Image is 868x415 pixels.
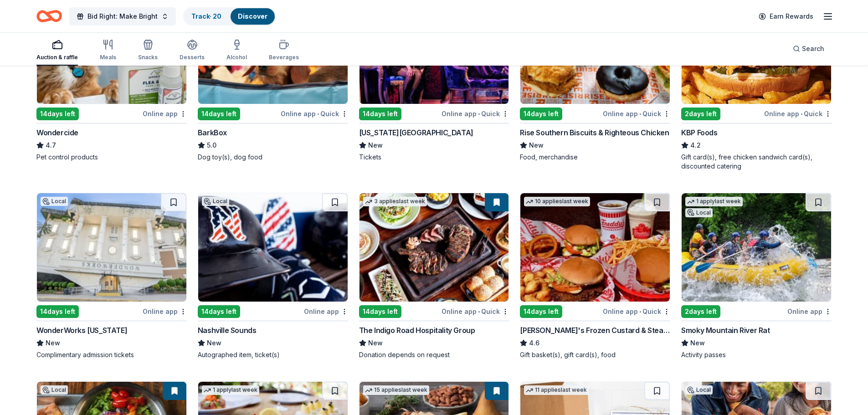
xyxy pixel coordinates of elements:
span: New [46,338,60,348]
span: Search [802,43,824,54]
div: 2 days left [681,108,720,120]
div: Dog toy(s), dog food [198,153,348,162]
div: 3 applies last week [363,197,427,206]
span: New [529,140,544,151]
div: Online app Quick [442,108,509,119]
span: New [368,140,383,151]
div: 14 days left [520,108,562,120]
div: Tickets [359,153,509,162]
img: Image for Smoky Mountain River Rat [682,193,831,302]
span: New [207,338,221,348]
div: Local [685,385,713,395]
img: Image for The Indigo Road Hospitality Group [360,193,509,302]
div: Rise Southern Biscuits & Righteous Chicken [520,127,669,138]
div: 14 days left [36,108,79,120]
span: 4.6 [529,338,539,348]
a: Image for The Indigo Road Hospitality Group3 applieslast week14days leftOnline app•QuickThe Indig... [359,193,509,359]
div: Local [41,197,68,206]
div: Activity passes [681,350,832,359]
div: 1 apply last week [685,197,743,206]
div: [PERSON_NAME]'s Frozen Custard & Steakburgers [520,325,670,336]
button: Snacks [138,36,158,66]
div: 10 applies last week [524,197,590,206]
div: Gift card(s), free chicken sandwich card(s), discounted catering [681,153,832,171]
button: Desserts [180,36,205,66]
div: 14 days left [36,305,79,318]
button: Auction & raffle [36,36,78,66]
div: WonderWorks [US_STATE] [36,325,127,336]
div: Autographed item, ticket(s) [198,350,348,359]
div: Complimentary admission tickets [36,350,187,359]
div: Alcohol [226,54,247,61]
div: Local [685,208,713,217]
span: 4.7 [46,140,56,151]
div: 1 apply last week [202,385,259,395]
div: KBP Foods [681,127,717,138]
div: The Indigo Road Hospitality Group [359,325,475,336]
div: Online app Quick [603,306,670,317]
div: Online app [143,306,187,317]
span: • [639,308,641,315]
div: 14 days left [198,108,240,120]
button: Bid Right: Make Bright [69,7,176,26]
div: Wondercide [36,127,78,138]
span: • [478,110,480,118]
a: Home [36,5,62,27]
div: Online app [304,306,348,317]
img: Image for WonderWorks Tennessee [37,193,186,302]
span: 5.0 [207,140,216,151]
div: Local [41,385,68,395]
a: Image for Freddy's Frozen Custard & Steakburgers10 applieslast week14days leftOnline app•Quick[PE... [520,193,670,359]
button: Track· 20Discover [183,7,276,26]
div: 14 days left [359,305,401,318]
span: New [690,338,705,348]
div: Local [202,197,229,206]
a: Image for Nashville SoundsLocal14days leftOnline appNashville SoundsNewAutographed item, ticket(s) [198,193,348,359]
button: Meals [100,36,116,66]
div: Auction & raffle [36,54,78,61]
button: Alcohol [226,36,247,66]
div: Online app [143,108,187,119]
button: Search [786,40,832,58]
div: Online app Quick [281,108,348,119]
span: 4.2 [690,140,701,151]
div: 15 applies last week [363,385,429,395]
div: Smoky Mountain River Rat [681,325,770,336]
button: Beverages [269,36,299,66]
a: Discover [238,12,267,20]
a: Earn Rewards [753,8,819,25]
span: • [801,110,802,118]
img: Image for Nashville Sounds [198,193,348,302]
div: Pet control products [36,153,187,162]
span: • [317,110,319,118]
div: Snacks [138,54,158,61]
div: Beverages [269,54,299,61]
div: [US_STATE][GEOGRAPHIC_DATA] [359,127,473,138]
div: Donation depends on request [359,350,509,359]
span: • [478,308,480,315]
div: Nashville Sounds [198,325,257,336]
img: Image for Freddy's Frozen Custard & Steakburgers [520,193,670,302]
div: Meals [100,54,116,61]
div: 14 days left [520,305,562,318]
a: Image for Smoky Mountain River Rat1 applylast weekLocal2days leftOnline appSmoky Mountain River R... [681,193,832,359]
span: • [639,110,641,118]
div: Online app [787,306,832,317]
div: Desserts [180,54,205,61]
div: Online app Quick [442,306,509,317]
a: Image for WonderWorks TennesseeLocal14days leftOnline appWonderWorks [US_STATE]NewComplimentary a... [36,193,187,359]
div: Gift basket(s), gift card(s), food [520,350,670,359]
div: 2 days left [681,305,720,318]
div: BarkBox [198,127,227,138]
div: 14 days left [359,108,401,120]
div: 11 applies last week [524,385,589,395]
div: 14 days left [198,305,240,318]
div: Food, merchandise [520,153,670,162]
div: Online app Quick [603,108,670,119]
span: New [368,338,383,348]
a: Track· 20 [191,12,221,20]
span: Bid Right: Make Bright [87,11,158,22]
div: Online app Quick [764,108,832,119]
